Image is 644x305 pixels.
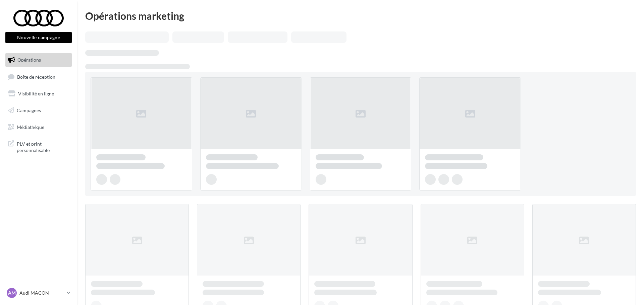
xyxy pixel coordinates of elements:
[4,87,73,101] a: Visibilité en ligne
[4,120,73,134] a: Médiathèque
[85,11,636,21] div: Opérations marketing
[18,91,54,96] span: Visibilité en ligne
[17,57,41,63] span: Opérations
[4,53,73,67] a: Opérations
[17,107,41,113] span: Campagnes
[4,103,73,118] a: Campagnes
[5,32,72,43] button: Nouvelle campagne
[17,139,69,154] span: PLV et print personnalisable
[8,290,16,296] span: AM
[4,137,73,156] a: PLV et print personnalisable
[17,124,44,130] span: Médiathèque
[19,290,64,296] p: Audi MACON
[4,70,73,84] a: Boîte de réception
[17,74,55,79] span: Boîte de réception
[5,287,72,299] a: AM Audi MACON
